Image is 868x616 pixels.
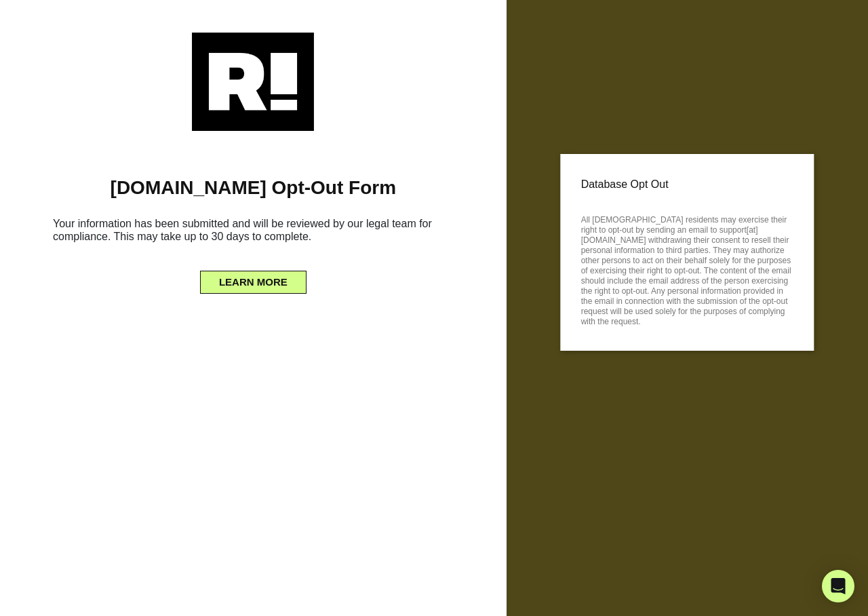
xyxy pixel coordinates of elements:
p: All [DEMOGRAPHIC_DATA] residents may exercise their right to opt-out by sending an email to suppo... [581,211,793,327]
div: Open Intercom Messenger [822,570,854,602]
a: LEARN MORE [200,273,307,284]
h1: [DOMAIN_NAME] Opt-Out Form [20,176,486,199]
p: Database Opt Out [581,174,793,195]
button: LEARN MORE [200,271,307,294]
img: Retention.com [192,33,314,131]
h6: Your information has been submitted and will be reviewed by our legal team for compliance. This m... [20,212,486,254]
